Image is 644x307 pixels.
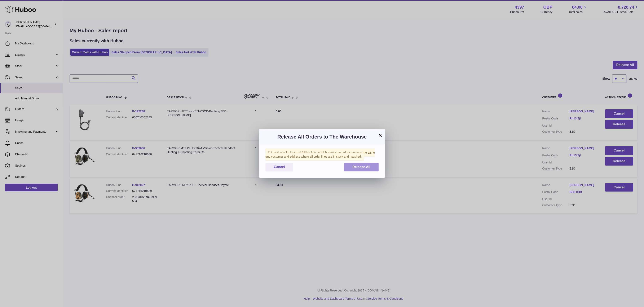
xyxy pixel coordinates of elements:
[274,165,285,169] span: Cancel
[352,165,370,169] span: Release All
[265,133,379,140] h3: Release All Orders to The Warehouse
[265,163,293,171] button: Cancel
[265,149,375,161] span: This action will release all full baskets. A full basket is an order/s going to the same end cust...
[378,133,383,138] button: ×
[344,163,379,171] button: Release All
